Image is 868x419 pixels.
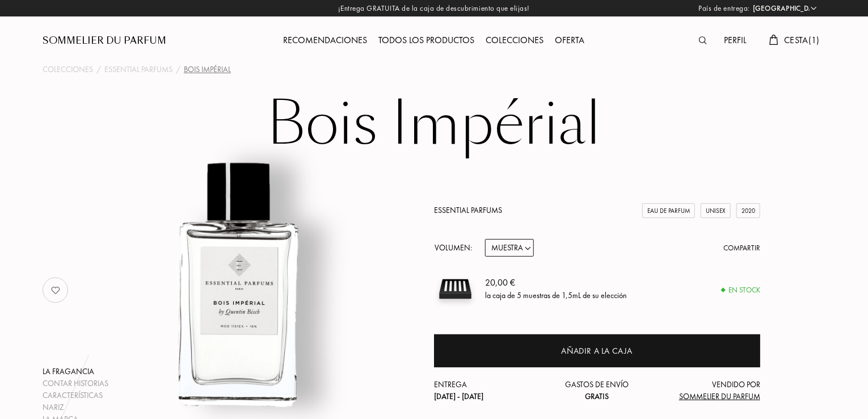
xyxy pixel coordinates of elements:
[43,401,108,413] div: Nariz
[736,203,760,219] div: 2020
[718,34,752,46] a: Perfil
[722,284,760,296] div: En stock
[96,64,101,76] div: /
[150,93,718,156] h1: Bois Impérial
[718,33,752,48] div: Perfil
[481,34,550,46] a: Colecciones
[43,64,93,76] a: Colecciones
[373,34,481,46] a: Todos los productos
[434,391,483,401] span: [DATE] - [DATE]
[701,203,731,219] div: Unisex
[550,33,591,48] div: Oferta
[543,379,652,403] div: Gastos de envío
[485,276,627,290] div: 20,00 €
[550,34,591,46] a: Oferta
[679,391,760,401] span: Sommelier du Parfum
[723,242,760,254] div: Compartir
[104,64,172,76] a: Essential Parfums
[373,33,481,48] div: Todos los productos
[184,64,231,76] div: Bois Impérial
[43,389,108,401] div: Características
[434,268,477,311] img: sample box
[434,379,543,403] div: Entrega
[562,345,633,358] div: Añadir a la caja
[43,34,166,48] a: Sommelier du Parfum
[44,279,67,301] img: no_like_p.png
[485,290,627,302] div: la caja de 5 muestras de 1,5mL de su elección
[278,34,373,46] a: Recomendaciones
[585,391,609,401] span: Gratis
[699,36,707,44] img: search_icn.svg
[642,203,695,219] div: Eau de Parfum
[43,378,108,389] div: Contar historias
[176,64,180,76] div: /
[43,366,108,378] div: La fragancia
[434,205,502,215] a: Essential Parfums
[434,239,478,257] div: Volumen:
[278,33,373,48] div: Recomendaciones
[699,3,750,14] span: País de entrega:
[784,34,820,46] span: Cesta ( 1 )
[769,35,778,45] img: cart.svg
[651,379,760,403] div: Vendido por
[481,33,550,48] div: Colecciones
